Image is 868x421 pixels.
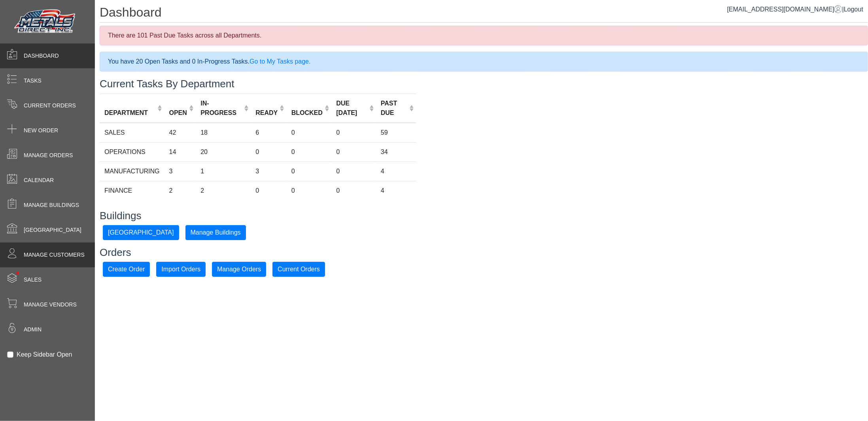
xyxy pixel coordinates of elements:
[8,260,28,286] span: •
[103,225,179,240] button: [GEOGRAPHIC_DATA]
[104,108,155,118] div: DEPARTMENT
[100,123,165,143] td: SALES
[251,162,286,181] td: 3
[376,142,416,162] td: 34
[165,142,196,162] td: 14
[331,142,376,162] td: 0
[185,225,246,240] button: Manage Buildings
[727,6,842,13] a: [EMAIL_ADDRESS][DOMAIN_NAME]
[100,78,868,90] h3: Current Tasks By Department
[272,265,325,272] a: Current Orders
[250,58,310,65] a: Go to My Tasks page.
[376,162,416,181] td: 4
[24,101,76,110] span: Current Orders
[24,77,42,85] span: Tasks
[100,142,165,162] td: OPERATIONS
[251,142,286,162] td: 0
[24,325,42,334] span: Admin
[185,229,246,235] a: Manage Buildings
[24,301,77,309] span: Manage Vendors
[727,5,863,14] div: |
[376,181,416,200] td: 4
[24,201,79,209] span: Manage Buildings
[212,265,266,272] a: Manage Orders
[100,181,165,200] td: FINANCE
[24,176,54,184] span: Calendar
[12,7,79,36] img: Metals Direct Inc Logo
[165,181,196,200] td: 2
[24,151,73,160] span: Manage Orders
[212,262,266,277] button: Manage Orders
[251,123,286,143] td: 6
[103,262,150,277] button: Create Order
[103,229,179,235] a: [GEOGRAPHIC_DATA]
[165,123,196,143] td: 42
[24,251,85,259] span: Manage Customers
[291,108,323,118] div: BLOCKED
[100,26,868,45] div: There are 101 Past Due Tasks across all Departments.
[287,142,332,162] td: 0
[287,123,332,143] td: 0
[331,123,376,143] td: 0
[100,5,868,23] h1: Dashboard
[196,162,251,181] td: 1
[287,162,332,181] td: 0
[272,262,325,277] button: Current Orders
[24,52,59,60] span: Dashboard
[156,265,206,272] a: Import Orders
[196,142,251,162] td: 20
[24,276,42,284] span: Sales
[251,181,286,200] td: 0
[24,126,58,135] span: New Order
[376,123,416,143] td: 59
[165,162,196,181] td: 3
[196,123,251,143] td: 18
[24,226,81,234] span: [GEOGRAPHIC_DATA]
[331,162,376,181] td: 0
[287,181,332,200] td: 0
[169,108,187,118] div: OPEN
[255,108,278,118] div: READY
[100,162,165,181] td: MANUFACTURING
[196,181,251,200] td: 2
[331,181,376,200] td: 0
[336,99,367,118] div: DUE [DATE]
[100,246,868,259] h3: Orders
[103,265,150,272] a: Create Order
[844,6,863,13] span: Logout
[100,210,868,222] h3: Buildings
[381,99,407,118] div: PAST DUE
[17,350,72,359] label: Keep Sidebar Open
[156,262,206,277] button: Import Orders
[100,52,868,71] div: You have 20 Open Tasks and 0 In-Progress Tasks.
[200,99,242,118] div: IN-PROGRESS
